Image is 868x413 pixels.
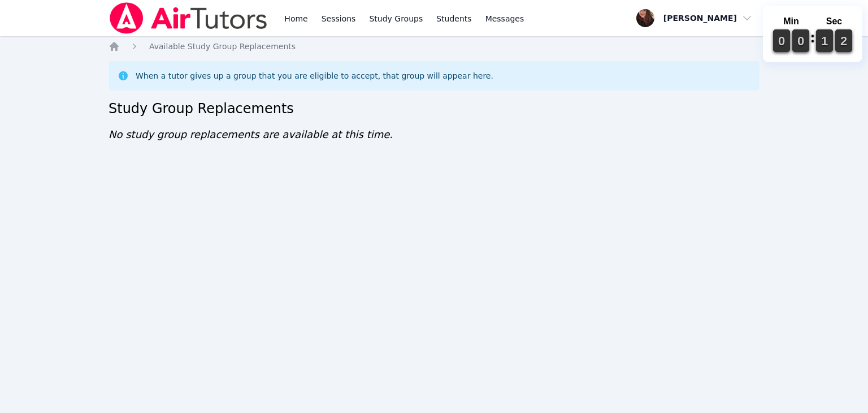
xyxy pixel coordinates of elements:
div: When a tutor gives up a group that you are eligible to accept, that group will appear here. [136,70,493,81]
img: Air Tutors [108,2,268,34]
h2: Study Group Replacements [108,100,759,118]
span: Messages [485,13,524,24]
nav: Breadcrumb [108,41,759,52]
span: Available Study Group Replacements [149,42,296,51]
span: No study group replacements are available at this time. [108,128,393,140]
a: Available Study Group Replacements [149,41,296,52]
